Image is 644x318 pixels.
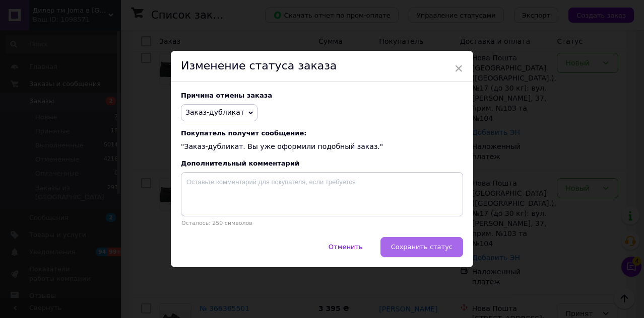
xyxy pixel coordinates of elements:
[185,108,244,116] span: Заказ-дубликат
[318,237,373,257] button: Отменить
[181,92,463,99] div: Причина отмены заказа
[171,51,473,82] div: Изменение статуса заказа
[391,243,453,251] span: Сохранить статус
[181,220,463,226] p: Осталось: 250 символов
[380,237,463,257] button: Сохранить статус
[454,60,463,77] span: ×
[181,160,463,167] div: Дополнительный комментарий
[181,129,463,137] span: Покупатель получит сообщение:
[181,129,463,152] div: "Заказ-дубликат. Вы уже оформили подобный заказ."
[329,243,363,251] span: Отменить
